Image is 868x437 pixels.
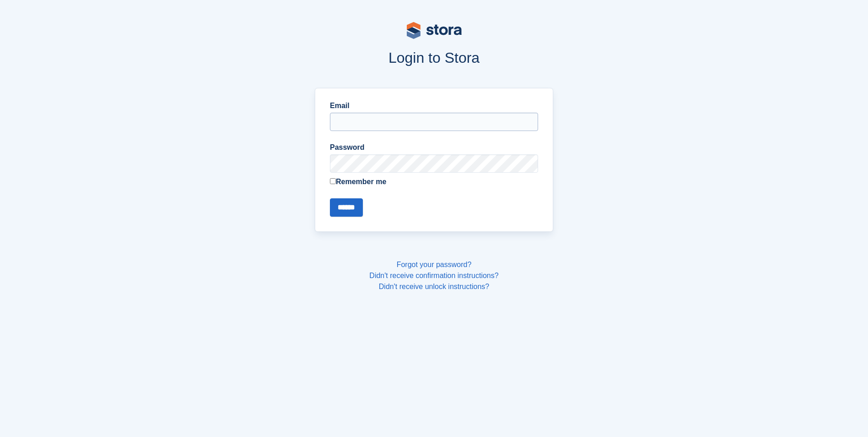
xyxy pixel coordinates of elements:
[330,176,538,187] label: Remember me
[330,142,538,153] label: Password
[140,49,728,66] h1: Login to Stora
[407,22,462,39] img: stora-logo-53a41332b3708ae10de48c4981b4e9114cc0af31d8433b30ea865607fb682f29.svg
[369,272,498,279] a: Didn't receive confirmation instructions?
[379,283,489,290] a: Didn't receive unlock instructions?
[330,178,336,184] input: Remember me
[397,261,472,268] a: Forgot your password?
[330,100,538,111] label: Email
